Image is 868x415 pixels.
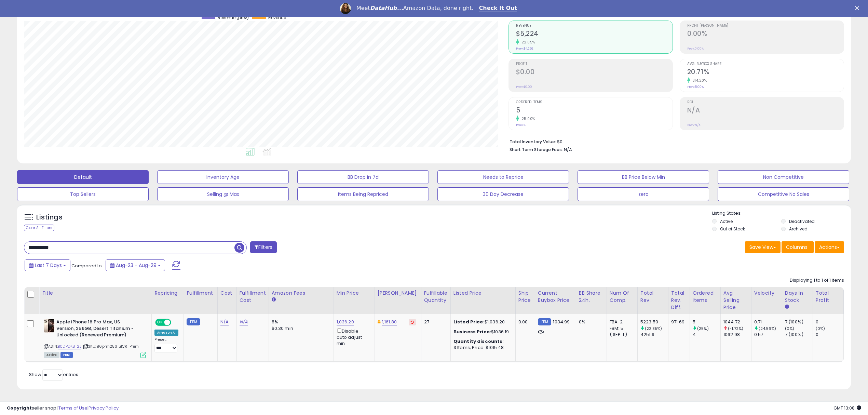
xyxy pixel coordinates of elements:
[855,6,862,10] div: Close
[687,46,704,51] small: Prev: 0.00%
[297,170,429,184] button: BB Drop in 7d
[553,319,570,325] span: 1034.99
[687,123,701,127] small: Prev: N/A
[154,290,181,297] div: Repricing
[516,123,526,127] small: Prev: 4
[645,326,662,331] small: (22.85%)
[687,106,844,116] h2: N/A
[640,332,668,338] div: 4251.9
[250,241,277,253] button: Filters
[187,318,200,325] small: FBM
[693,332,720,338] div: 4
[156,320,164,325] span: ON
[510,139,556,145] b: Total Inventory Value:
[789,226,808,232] label: Archived
[687,68,844,77] h2: 20.71%
[519,40,535,45] small: 22.85%
[58,344,81,349] a: B0DPDK8T2J
[157,187,289,201] button: Selling @ Max
[60,352,73,358] span: FBM
[17,187,149,201] button: Top Sellers
[157,170,289,184] button: Inventory Age
[424,290,448,304] div: Fulfillable Quantity
[745,241,781,253] button: Save View
[187,290,214,297] div: Fulfillment
[697,326,709,331] small: (25%)
[759,326,776,331] small: (24.56%)
[437,187,569,201] button: 30 Day Decrease
[240,290,266,304] div: Fulfillment Cost
[516,30,673,39] h2: $5,224
[723,332,751,338] div: 1062.98
[718,187,849,201] button: Competitive No Sales
[437,170,569,184] button: Needs to Reprice
[516,46,533,51] small: Prev: $4,252
[272,319,328,325] div: 8%
[786,244,808,251] span: Columns
[754,332,782,338] div: 0.57
[578,170,709,184] button: BB Price Below Min
[510,137,839,145] li: $0
[453,319,485,325] b: Listed Price:
[516,101,673,104] span: Ordered Items
[671,290,687,311] div: Total Rev. Diff.
[240,319,248,325] a: N/A
[42,290,149,297] div: Title
[687,85,704,89] small: Prev: 5.00%
[82,344,139,349] span: | SKU: i16prm256lu1CR-Prem
[220,290,234,297] div: Cost
[340,3,351,14] img: Profile image for Georgie
[35,262,62,269] span: Last 7 Days
[782,241,814,253] button: Columns
[785,319,813,325] div: 7 (100%)
[690,78,707,83] small: 314.20%
[106,259,165,271] button: Aug-23 - Aug-29
[816,326,825,331] small: (0%)
[25,259,70,271] button: Last 7 Days
[693,319,720,325] div: 5
[116,262,157,269] span: Aug-23 - Aug-29
[370,5,403,11] i: DataHub...
[816,290,841,304] div: Total Profit
[516,68,673,77] h2: $0.00
[297,187,429,201] button: Items Being Repriced
[785,304,789,310] small: Days In Stock.
[640,319,668,325] div: 5223.59
[453,329,510,335] div: $1036.19
[712,210,851,217] p: Listing States:
[687,101,844,104] span: ROI
[610,325,632,332] div: FBM: 5
[579,319,601,325] div: 0%
[453,338,503,345] b: Quantity discounts
[640,290,665,304] div: Total Rev.
[453,319,510,325] div: $1,036.20
[578,187,709,201] button: zero
[816,332,843,338] div: 0
[453,345,510,351] div: 3 Items, Price: $1015.48
[272,325,328,332] div: $0.30 min
[154,330,178,336] div: Amazon AI
[516,85,532,89] small: Prev: $0.00
[44,319,146,357] div: ASIN:
[44,352,59,358] span: All listings currently available for purchase on Amazon
[610,332,632,338] div: ( SFP: 1 )
[268,15,286,21] span: Revenue
[564,146,572,153] span: N/A
[671,319,684,325] div: 971.69
[610,290,635,304] div: Num of Comp.
[720,226,745,232] label: Out of Stock
[816,319,843,325] div: 0
[479,5,517,12] a: Check It Out
[754,319,782,325] div: 0.71
[44,319,55,333] img: 31-oBv59mhL._SL40_.jpg
[154,337,178,353] div: Preset:
[272,290,331,297] div: Amazon Fees
[785,332,813,338] div: 7 (100%)
[518,290,532,304] div: Ship Price
[687,24,844,28] span: Profit [PERSON_NAME]
[356,5,474,12] div: Meet Amazon Data, done right.
[610,319,632,325] div: FBA: 2
[378,290,418,297] div: [PERSON_NAME]
[687,30,844,39] h2: 0.00%
[453,338,510,345] div: :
